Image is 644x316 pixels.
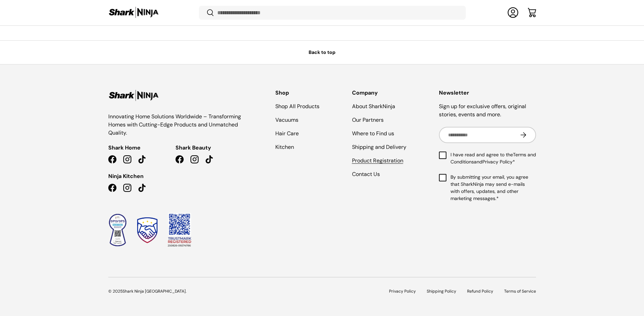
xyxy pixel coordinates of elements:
a: Shark Ninja [GEOGRAPHIC_DATA] [123,289,186,294]
a: Hair Care [275,130,299,137]
span: Ninja Kitchen [108,172,144,180]
a: Where to Find us [352,130,394,137]
img: Shark Ninja Philippines [108,6,159,19]
a: Shipping Policy [427,289,456,294]
span: I have read and agree to the and * [450,151,536,165]
a: Privacy Policy [482,159,513,165]
a: Product Registration [352,157,403,164]
h2: Newsletter [439,89,536,97]
a: Shipping and Delivery [352,143,406,151]
img: Trustmark Seal [137,217,158,243]
a: Contact Us [352,171,380,178]
a: Terms of Service [504,289,536,294]
span: By submitting your email, you agree that SharkNinja may send e-mails with offers, updates, and ot... [450,174,536,202]
p: Innovating Home Solutions Worldwide – Transforming Homes with Cutting-Edge Products and Unmatched... [108,113,243,137]
a: Privacy Policy [389,289,416,294]
a: About SharkNinja [352,103,395,110]
span: Shark Beauty [176,144,211,152]
a: Vacuums [275,116,298,123]
img: Data Privacy Seal [108,213,127,247]
img: Trustmark QR [168,213,191,247]
span: Shark Home [108,144,141,152]
p: Sign up for exclusive offers, original stories, events and more. [439,102,536,119]
a: Kitchen [275,143,294,151]
a: Our Partners [352,116,384,123]
a: Shop All Products [275,103,319,110]
span: © 2025 . [108,289,186,294]
a: Refund Policy [467,289,493,294]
